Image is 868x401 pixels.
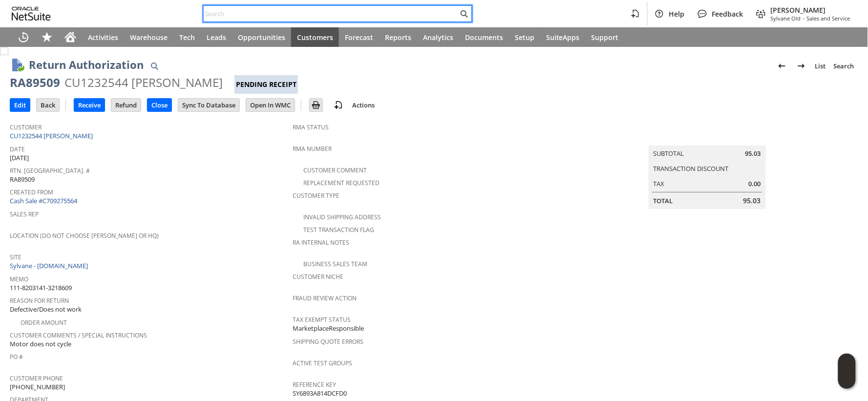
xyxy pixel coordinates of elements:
caption: Summary [649,130,766,146]
div: CU1232544 [PERSON_NAME] [64,75,223,90]
a: Customer Comment [303,166,367,174]
span: Help [669,9,685,19]
a: Total [654,196,673,205]
span: Feedback [712,9,743,19]
span: RA89509 [10,175,35,184]
a: Active Test Groups [293,359,352,367]
img: Quick Find [148,60,160,72]
span: 111-8203141-3218609 [10,283,72,293]
h1: Return Authorization [29,57,144,73]
a: Transaction Discount [654,164,729,173]
span: Sales and Service [807,15,850,22]
a: Search [830,58,858,74]
div: Pending Receipt [234,75,298,94]
div: Shortcuts [35,27,59,47]
span: Analytics [423,33,453,42]
a: Date [10,145,25,153]
a: Reports [379,27,417,47]
a: Tech [173,27,201,47]
a: Warehouse [124,27,173,47]
a: Setup [509,27,540,47]
span: Motor does not cycle [10,339,71,349]
a: Actions [348,101,379,109]
span: 95.03 [743,196,761,206]
a: Fraud Review Action [293,294,357,302]
a: Customers [291,27,339,47]
a: List [811,58,830,74]
a: Opportunities [232,27,291,47]
a: RMA Status [293,123,329,131]
input: Edit [10,99,30,111]
span: Sylvane Old [771,15,801,22]
a: Customer [10,123,42,131]
a: Customer Niche [293,273,343,281]
img: Next [796,60,807,72]
a: Rtn. [GEOGRAPHIC_DATA]. # [10,167,90,175]
a: SuiteApps [540,27,586,47]
a: Memo [10,275,28,283]
a: Documents [459,27,509,47]
input: Back [37,99,59,111]
a: Replacement Requested [303,179,380,187]
img: Print [310,99,322,111]
input: Refund [111,99,141,111]
input: Open In WMC [246,99,295,111]
span: Forecast [345,33,373,42]
input: Search [204,8,458,20]
input: Sync To Database [178,99,239,111]
svg: Recent Records [18,31,29,43]
svg: Home [64,31,76,43]
a: Cash Sale #C709275564 [10,196,77,205]
a: Customer Type [293,191,339,200]
span: SuiteApps [546,33,580,42]
span: Opportunities [238,33,285,42]
span: [DATE] [10,153,29,163]
a: PO # [10,353,23,361]
a: Created From [10,188,53,196]
span: [PERSON_NAME] [771,5,850,15]
span: 95.03 [745,149,761,158]
span: Customers [297,33,333,42]
div: RA89509 [10,75,60,90]
a: Location (Do Not Choose [PERSON_NAME] or HQ) [10,232,159,240]
a: Reason For Return [10,296,69,305]
a: Order Amount [21,318,67,327]
a: Home [59,27,82,47]
a: Sales Rep [10,210,39,218]
a: Business Sales Team [303,260,367,268]
a: RMA Number [293,145,332,153]
input: Close [148,99,171,111]
span: 0.00 [749,179,761,189]
span: Documents [465,33,503,42]
a: Invalid Shipping Address [303,213,381,221]
a: Tax [654,179,665,188]
a: Customer Phone [10,374,63,382]
a: Tax Exempt Status [293,316,351,324]
span: Activities [88,33,118,42]
span: MarketplaceResponsible [293,324,364,333]
span: Leads [207,33,226,42]
a: Leads [201,27,232,47]
span: Reports [385,33,411,42]
a: Reference Key [293,380,336,389]
a: Sylvane - [DOMAIN_NAME] [10,261,90,270]
a: Subtotal [654,149,684,158]
input: Print [310,99,322,111]
span: - [803,15,805,22]
a: Site [10,253,21,261]
span: Warehouse [130,33,168,42]
span: Defective/Does not work [10,305,82,314]
span: [PHONE_NUMBER] [10,382,65,392]
span: SY6893A814DCFD0 [293,389,347,398]
a: Customer Comments / Special Instructions [10,331,147,339]
input: Receive [74,99,105,111]
a: RA Internal Notes [293,238,349,247]
svg: Shortcuts [41,31,53,43]
img: Previous [776,60,788,72]
span: Support [592,33,619,42]
svg: Search [458,8,470,20]
a: CU1232544 [PERSON_NAME] [10,131,95,140]
span: Oracle Guided Learning Widget. To move around, please hold and drag [838,372,856,389]
a: Analytics [417,27,459,47]
span: Setup [515,33,534,42]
